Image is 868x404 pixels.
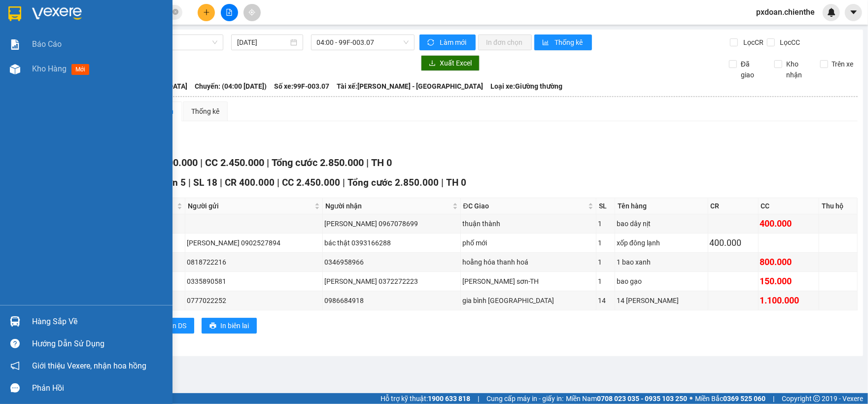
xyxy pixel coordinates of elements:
[225,177,275,188] span: CR 400.000
[695,393,765,404] span: Miền Bắc
[274,81,329,92] span: Số xe: 99F-003.07
[598,295,613,306] div: 14
[478,393,479,404] span: |
[760,217,817,231] div: 400.000
[776,37,802,48] span: Lọc CC
[617,257,706,268] div: 1 bao xanh
[462,218,594,229] div: thuận thành
[598,218,613,229] div: 1
[10,39,20,50] img: solution-icon
[429,60,436,67] span: download
[173,9,178,15] span: close-circle
[200,157,203,168] span: |
[462,276,594,287] div: [PERSON_NAME] sơn-TH
[371,157,392,168] span: TH 0
[690,397,693,401] span: ⚪️
[598,237,613,248] div: 1
[324,218,458,229] div: [PERSON_NAME] 0967078699
[598,257,613,268] div: 1
[32,337,165,351] div: Hướng dẫn sử dụng
[188,201,312,211] span: Người gửi
[819,198,858,214] th: Thu hộ
[446,177,466,188] span: TH 0
[427,39,436,47] span: sync
[237,37,288,48] input: 13/10/2025
[10,64,20,74] img: warehouse-icon
[160,177,186,188] span: Đơn 5
[748,6,823,18] span: pxdoan.chienthe
[845,4,862,21] button: caret-down
[32,64,67,73] span: Kho hàng
[598,276,613,287] div: 1
[490,81,562,92] span: Loại xe: Giường thường
[708,198,759,214] th: CR
[282,177,340,188] span: CC 2.450.000
[366,157,369,168] span: |
[337,81,483,92] span: Tài xế: [PERSON_NAME] - [GEOGRAPHIC_DATA]
[10,383,20,393] span: message
[188,177,191,188] span: |
[813,395,820,402] span: copyright
[849,8,858,17] span: caret-down
[32,360,146,372] span: Giới thiệu Vexere, nhận hoa hồng
[325,201,450,211] span: Người nhận
[221,4,238,21] button: file-add
[272,157,364,168] span: Tổng cước 2.850.000
[187,295,321,306] div: 0777022252
[486,393,563,404] span: Cung cấp máy in - giấy in:
[220,320,249,331] span: In biên lai
[248,9,255,16] span: aim
[10,339,20,348] span: question-circle
[737,59,767,80] span: Đã giao
[478,34,532,50] button: In đơn chọn
[191,106,219,117] div: Thống kê
[441,177,444,188] span: |
[462,257,594,268] div: hoằng hóa thanh hoá
[71,64,89,75] span: mới
[152,318,194,334] button: printerIn DS
[542,39,551,47] span: bar-chart
[773,393,774,404] span: |
[343,177,345,188] span: |
[782,59,812,80] span: Kho nhận
[324,237,458,248] div: bác thật 0393166288
[202,318,257,334] button: printerIn biên lai
[187,276,321,287] div: 0335890581
[617,295,706,306] div: 14 [PERSON_NAME]
[462,295,594,306] div: gia bình [GEOGRAPHIC_DATA]
[828,59,858,69] span: Trên xe
[187,257,321,268] div: 0818722216
[267,157,269,168] span: |
[419,34,476,50] button: syncLàm mới
[597,395,687,403] strong: 0708 023 035 - 0935 103 250
[534,34,592,50] button: bar-chartThống kê
[347,177,439,188] span: Tổng cước 2.850.000
[324,276,458,287] div: [PERSON_NAME] 0372272223
[198,4,215,21] button: plus
[381,393,470,404] span: Hỗ trợ kỹ thuật:
[209,322,216,330] span: printer
[195,81,267,92] span: Chuyến: (04:00 [DATE])
[32,314,165,329] div: Hàng sắp về
[555,37,584,48] span: Thống kê
[277,177,279,188] span: |
[463,201,586,211] span: ĐC Giao
[243,4,261,21] button: aim
[760,255,817,269] div: 800.000
[10,361,20,370] span: notification
[760,294,817,307] div: 1.100.000
[617,218,706,229] div: bao dây nịt
[723,395,765,403] strong: 0369 525 060
[226,9,233,16] span: file-add
[171,320,186,331] span: In DS
[440,37,468,48] span: Làm mới
[827,8,836,17] img: icon-new-feature
[759,198,819,214] th: CC
[428,395,470,403] strong: 1900 633 818
[617,237,706,248] div: xốp đông lạnh
[421,55,480,71] button: downloadXuất Excel
[187,237,321,248] div: [PERSON_NAME] 0902527894
[617,276,706,287] div: bao gạo
[32,38,62,50] span: Báo cáo
[440,58,472,68] span: Xuất Excel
